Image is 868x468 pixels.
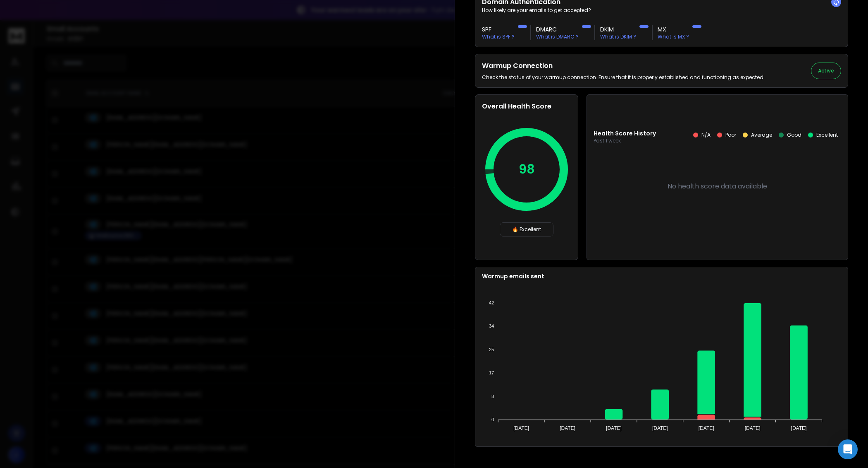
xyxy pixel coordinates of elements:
[600,34,636,40] p: What is DKIM ?
[482,74,765,81] p: Check the status of your warmup connection. Ensure that it is properly established and functionin...
[489,300,494,305] tspan: 42
[489,323,494,328] tspan: 34
[560,425,575,431] tspan: [DATE]
[699,425,714,431] tspan: [DATE]
[587,175,848,260] div: No health score data available
[701,132,711,138] p: N/A
[482,25,515,34] h3: SPF
[787,132,801,138] p: Good
[658,34,689,40] p: What is MX ?
[606,425,622,431] tspan: [DATE]
[482,101,571,111] h2: Overall Health Score
[482,61,765,71] h2: Warmup Connection
[482,272,841,280] p: Warmup emails sent
[745,425,761,431] tspan: [DATE]
[594,138,656,144] p: Past 1 week
[594,129,656,138] p: Health Score History
[513,425,529,431] tspan: [DATE]
[491,417,494,422] tspan: 0
[491,394,494,399] tspan: 8
[536,34,579,40] p: What is DMARC ?
[838,439,858,459] div: Open Intercom Messenger
[751,132,772,138] p: Average
[482,7,841,14] p: How likely are your emails to get accepted?
[725,132,736,138] p: Poor
[811,63,841,79] button: Active
[658,25,689,34] h3: MX
[489,370,494,375] tspan: 17
[600,25,636,34] h3: DKIM
[482,34,515,40] p: What is SPF ?
[500,222,553,236] div: 🔥 Excellent
[816,132,838,138] p: Excellent
[519,162,535,177] p: 98
[791,425,807,431] tspan: [DATE]
[536,25,579,34] h3: DMARC
[652,425,668,431] tspan: [DATE]
[489,347,494,352] tspan: 25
